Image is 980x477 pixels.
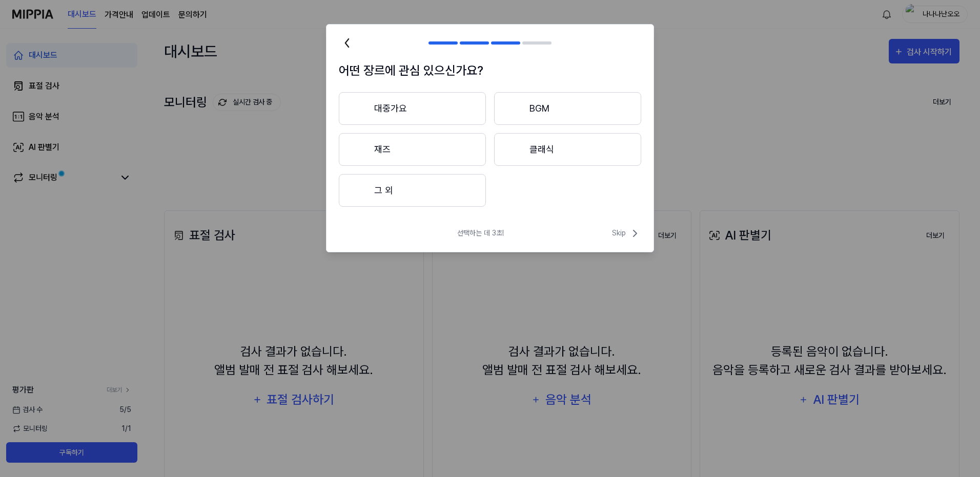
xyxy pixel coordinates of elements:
button: Skip [610,227,641,240]
span: Skip [612,227,641,240]
button: 대중가요 [339,92,486,125]
h1: 어떤 장르에 관심 있으신가요? [339,61,641,80]
button: 그 외 [339,174,486,207]
button: 재즈 [339,133,486,166]
button: BGM [494,92,641,125]
button: 클래식 [494,133,641,166]
span: 선택하는 데 3초! [457,228,504,238]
